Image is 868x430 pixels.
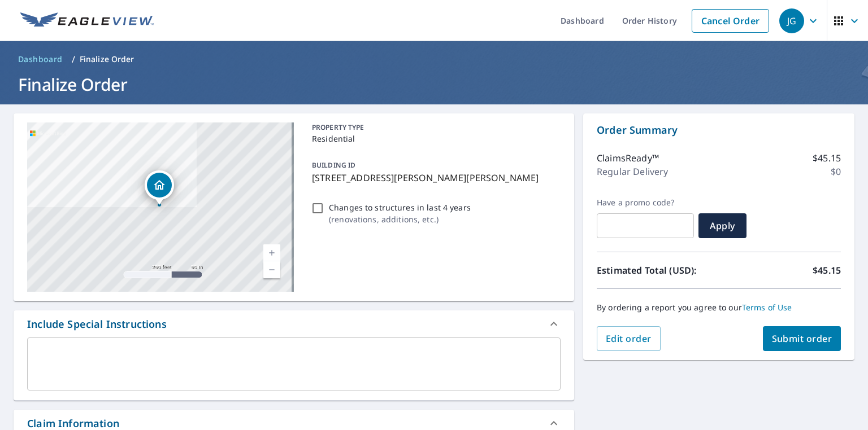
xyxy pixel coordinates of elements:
[831,165,841,178] p: $0
[14,310,574,337] div: Include Special Instructions
[708,220,737,232] span: Apply
[263,244,280,261] a: Current Level 17, Zoom In
[312,171,556,185] p: [STREET_ADDRESS][PERSON_NAME][PERSON_NAME]
[597,122,841,138] p: Order Summary
[14,73,854,96] h1: Finalize Order
[14,50,854,68] nav: breadcrumb
[312,160,355,170] p: BUILDING ID
[312,133,556,144] p: Residential
[742,302,792,313] a: Terms of Use
[763,326,841,351] button: Submit order
[14,50,67,68] a: Dashboard
[20,12,154,29] img: EV Logo
[72,52,75,66] li: /
[698,213,747,238] button: Apply
[597,264,719,277] p: Estimated Total (USD):
[18,54,63,65] span: Dashboard
[80,54,134,65] p: Finalize Order
[329,201,471,213] p: Changes to structures in last 4 years
[597,198,694,208] label: Have a promo code?
[813,264,841,277] p: $45.15
[692,9,769,33] a: Cancel Order
[597,165,668,178] p: Regular Delivery
[263,261,280,278] a: Current Level 17, Zoom Out
[597,326,661,351] button: Edit order
[606,332,652,345] span: Edit order
[312,122,556,133] p: PROPERTY TYPE
[597,151,659,165] p: ClaimsReady™
[597,302,841,313] p: By ordering a report you agree to our
[772,332,832,345] span: Submit order
[329,213,471,225] p: ( renovations, additions, etc. )
[27,317,167,332] div: Include Special Instructions
[145,170,174,205] div: Dropped pin, building 1, Residential property, 1954 Sherman Dr Columbus, IN 47203
[813,151,841,165] p: $45.15
[779,8,804,33] div: JG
